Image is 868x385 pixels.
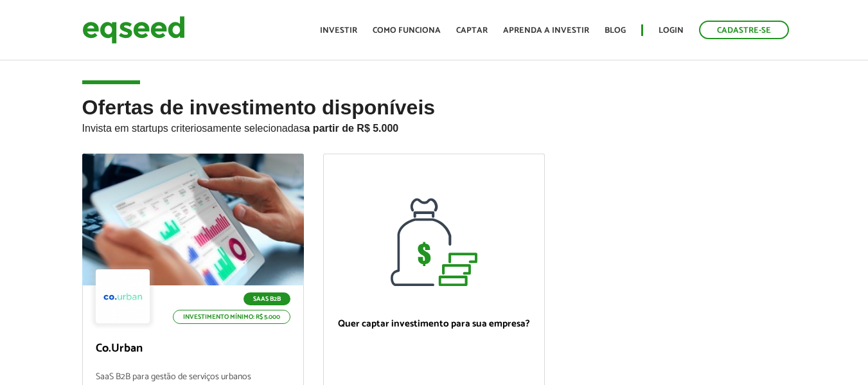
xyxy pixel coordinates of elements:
img: EqSeed [82,13,185,47]
p: Quer captar investimento para sua empresa? [337,318,531,330]
a: Login [659,26,684,35]
p: Co.Urban [96,342,290,356]
a: Investir [320,26,357,35]
p: Investimento mínimo: R$ 5.000 [173,310,290,324]
a: Como funciona [373,26,441,35]
a: Captar [456,26,488,35]
h2: Ofertas de investimento disponíveis [82,96,786,154]
p: SaaS B2B [244,292,290,305]
a: Blog [605,26,626,35]
p: Invista em startups criteriosamente selecionadas [82,119,786,134]
a: Aprenda a investir [503,26,589,35]
strong: a partir de R$ 5.000 [305,123,399,134]
a: Cadastre-se [699,21,789,39]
